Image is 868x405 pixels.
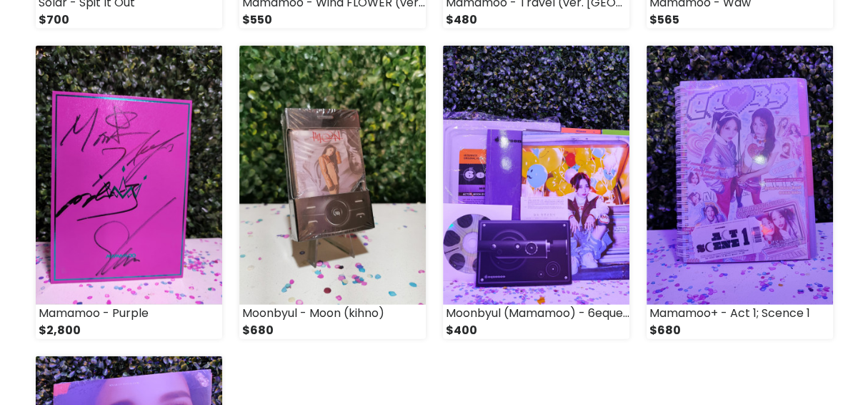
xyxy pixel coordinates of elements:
div: $550 [239,11,426,29]
img: small_1683155368589.jpeg [647,46,833,305]
div: $680 [647,322,833,339]
div: $400 [443,322,629,339]
a: Mamamoo - Purple $2,800 [36,46,222,339]
div: $565 [647,11,833,29]
a: Moonbyul (Mamamoo) - 6equence $400 [443,46,629,339]
div: Mamamoo+ - Act 1; Scence 1 [647,305,833,322]
div: $2,800 [36,322,222,339]
div: $700 [36,11,222,29]
img: small_1692229984511.jpeg [36,46,222,305]
a: Mamamoo+ - Act 1; Scence 1 $680 [647,46,833,339]
div: Moonbyul (Mamamoo) - 6equence [443,305,629,322]
div: $480 [443,11,629,29]
div: Mamamoo - Purple [36,305,222,322]
div: $680 [239,322,426,339]
a: Moonbyul - Moon (kihno) $680 [239,46,426,339]
img: small_1685397141492.jpeg [443,46,629,305]
div: Moonbyul - Moon (kihno) [239,305,426,322]
img: small_1689015390645.jpeg [239,46,426,305]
